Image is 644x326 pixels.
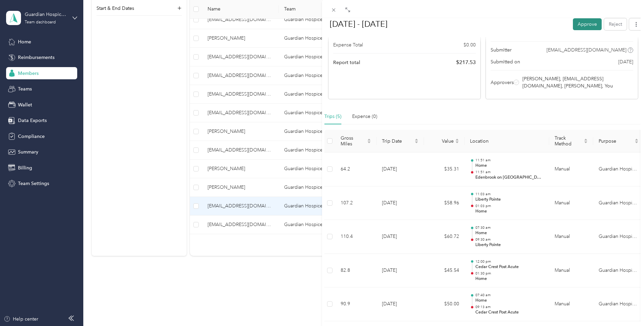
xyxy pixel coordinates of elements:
p: Liberty Pointe [475,197,544,203]
span: Submitted on [491,58,520,65]
p: 09:13 am [475,305,544,309]
td: [DATE] [377,254,424,288]
h1: Aug 24 - 30, 2025 [323,16,568,32]
td: $50.00 [424,287,465,321]
span: $ 217.53 [456,58,476,66]
div: Trips (5) [324,113,341,120]
p: 11:51 am [475,158,544,163]
td: [DATE] [377,186,424,220]
span: caret-up [635,138,639,142]
span: Value [429,138,454,144]
th: Track Method [549,130,593,152]
p: Home [475,208,544,215]
td: Manual [549,186,593,220]
td: Manual [549,220,593,254]
button: Approve [573,18,602,30]
td: Manual [549,287,593,321]
span: [PERSON_NAME], [EMAIL_ADDRESS][DOMAIN_NAME], [PERSON_NAME], You [522,75,632,89]
p: 07:40 am [475,293,544,298]
p: Home [475,230,544,236]
td: 64.2 [335,152,377,186]
td: [DATE] [377,152,424,186]
span: Submitter [491,46,512,54]
p: Cedar Crest Post Acute [475,309,544,315]
p: Liberty Pointe [475,242,544,248]
td: 82.8 [335,254,377,288]
td: Guardian Hospice Care [593,186,644,220]
iframe: Everlance-gr Chat Button Frame [606,288,644,326]
button: Reject [604,18,627,30]
span: Report total [333,59,360,66]
p: 01:03 pm [475,204,544,208]
td: Guardian Hospice Care [593,220,644,254]
span: caret-up [414,138,418,142]
th: Purpose [593,130,644,152]
span: [EMAIL_ADDRESS][DOMAIN_NAME] [546,46,626,54]
td: 107.2 [335,186,377,220]
td: 90.9 [335,287,377,321]
span: caret-down [635,140,639,144]
span: caret-down [414,140,418,144]
p: Home [475,276,544,282]
span: $ 0.00 [464,41,476,48]
th: Location [465,130,549,152]
td: Guardian Hospice Care [593,152,644,186]
span: caret-down [584,140,588,144]
p: 11:51 am [475,170,544,175]
div: Expense (0) [352,113,377,120]
p: 01:30 pm [475,271,544,276]
span: caret-down [455,140,459,144]
td: Manual [549,254,593,288]
span: caret-up [584,138,588,142]
span: caret-up [367,138,371,142]
span: [DATE] [618,58,633,65]
span: Expense Total [333,41,363,48]
p: 09:30 am [475,237,544,242]
td: [DATE] [377,220,424,254]
td: $35.31 [424,152,465,186]
p: Cedar Crest Post Acute [475,264,544,270]
td: Guardian Hospice Care [593,254,644,288]
th: Gross Miles [335,130,377,152]
p: Home [475,163,544,169]
span: Approvers [491,79,514,86]
td: $60.72 [424,220,465,254]
p: Home [475,298,544,304]
p: 07:30 am [475,225,544,230]
span: Track Method [555,135,582,147]
p: Edenbrook on [GEOGRAPHIC_DATA] [475,175,544,181]
span: Gross Miles [341,135,366,147]
span: Purpose [599,138,633,144]
span: Trip Date [382,138,413,144]
th: Trip Date [377,130,424,152]
span: caret-up [455,138,459,142]
p: 12:00 pm [475,259,544,264]
td: Guardian Hospice Care [593,287,644,321]
td: [DATE] [377,287,424,321]
span: caret-down [367,140,371,144]
p: 11:03 am [475,192,544,197]
td: 110.4 [335,220,377,254]
td: $45.54 [424,254,465,288]
td: $58.96 [424,186,465,220]
td: Manual [549,152,593,186]
th: Value [424,130,465,152]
